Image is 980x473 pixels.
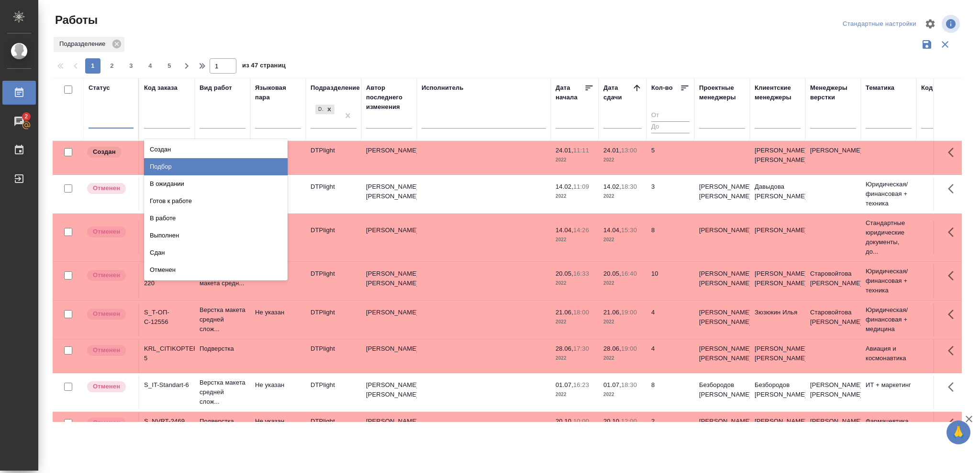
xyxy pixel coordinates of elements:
[89,83,110,93] div: Статус
[810,380,856,399] p: [PERSON_NAME] [PERSON_NAME]
[250,303,306,336] td: Не указан
[366,83,412,112] div: Автор последнего изменения
[143,58,158,74] button: 4
[603,226,621,234] p: 14.04,
[651,110,690,122] input: От
[866,305,912,334] p: Юридическая/финансовая + медицина
[750,376,805,409] td: Безбородов [PERSON_NAME]
[242,60,286,74] span: из 47 страниц
[573,183,589,190] p: 11:09
[144,141,288,158] div: Создан
[603,309,621,316] p: 21.06,
[942,15,962,33] span: Посмотреть информацию
[86,417,134,430] div: Этап отменен, работу выполнять не нужно
[621,226,637,234] p: 15:30
[104,61,120,71] span: 2
[123,61,139,71] span: 3
[866,83,894,93] div: Тематика
[573,345,589,352] p: 17:30
[361,376,417,409] td: [PERSON_NAME] [PERSON_NAME]
[810,269,856,288] p: Старовойтова [PERSON_NAME]
[699,308,745,327] p: [PERSON_NAME], [PERSON_NAME]
[750,264,805,298] td: [PERSON_NAME] [PERSON_NAME]
[556,235,594,245] p: 2022
[306,177,361,211] td: DTPlight
[200,344,245,354] p: Подверстка
[556,192,594,201] p: 2022
[144,380,190,390] div: S_IT-Standart-6
[936,35,954,54] button: Сбросить фильтры
[556,83,584,102] div: Дата начала
[603,183,621,190] p: 14.02,
[556,309,573,316] p: 21.06,
[556,226,573,234] p: 14.04,
[646,141,694,174] td: 5
[942,264,965,287] button: Здесь прячутся важные кнопки
[54,37,124,52] div: Подразделение
[104,58,120,74] button: 2
[573,418,589,425] p: 10:00
[866,380,912,390] p: ИТ + маркетинг
[573,226,589,234] p: 14:26
[603,390,642,399] p: 2022
[306,264,361,298] td: DTPlight
[750,303,805,336] td: Зюзюкин Илья
[942,339,965,362] button: Здесь прячутся важные кнопки
[919,12,942,35] span: Настроить таблицу
[93,309,120,319] p: Отменен
[810,83,856,102] div: Менеджеры верстки
[621,381,637,388] p: 18:30
[306,376,361,409] td: DTPlight
[306,221,361,254] td: DTPlight
[603,270,621,277] p: 20.05,
[646,376,694,409] td: 8
[942,376,965,398] button: Здесь прячутся важные кнопки
[86,226,134,238] div: Этап отменен, работу выполнять не нужно
[694,177,750,211] td: [PERSON_NAME] [PERSON_NAME]
[200,417,245,426] p: Подверстка
[200,83,232,93] div: Вид работ
[866,417,912,426] p: Фармацевтика
[144,210,288,227] div: В работе
[86,380,134,393] div: Этап отменен, работу выполнять не нужно
[361,412,417,445] td: [PERSON_NAME] [PERSON_NAME]
[942,303,965,326] button: Здесь прячутся важные кнопки
[556,270,573,277] p: 20.05,
[942,412,965,435] button: Здесь прячутся важные кнопки
[93,418,120,428] p: Отменен
[603,317,642,327] p: 2022
[694,264,750,298] td: [PERSON_NAME] [PERSON_NAME]
[646,264,694,298] td: 10
[422,83,464,93] div: Исполнитель
[646,339,694,373] td: 4
[603,155,642,165] p: 2022
[162,58,177,74] button: 5
[603,83,632,102] div: Дата сдачи
[918,35,936,54] button: Сохранить фильтры
[93,345,120,355] p: Отменен
[250,376,306,409] td: Не указан
[306,412,361,445] td: DTPlight
[603,147,621,154] p: 24.01,
[866,267,912,295] p: Юридическая/финансовая + техника
[556,345,573,352] p: 28.06,
[603,345,621,352] p: 28.06,
[200,378,245,407] p: Верстка макета средней слож...
[573,270,589,277] p: 16:33
[694,412,750,445] td: [PERSON_NAME] [PERSON_NAME]
[306,303,361,336] td: DTPlight
[306,141,361,174] td: DTPlight
[947,420,970,444] button: 🙏
[810,417,856,436] p: [PERSON_NAME] [PERSON_NAME]
[361,221,417,254] td: [PERSON_NAME]
[53,12,98,28] span: Работы
[86,269,134,282] div: Этап отменен, работу выполнять не нужно
[866,180,912,208] p: Юридическая/финансовая + техника
[750,221,805,254] td: [PERSON_NAME]
[603,354,642,363] p: 2022
[750,177,805,211] td: Давыдова [PERSON_NAME]
[840,17,919,32] div: split button
[651,83,673,93] div: Кол-во
[621,309,637,316] p: 19:00
[59,39,109,49] p: Подразделение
